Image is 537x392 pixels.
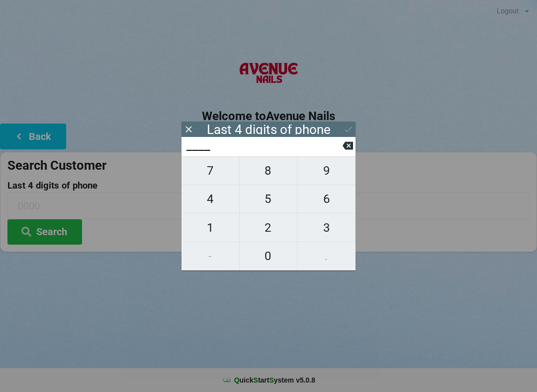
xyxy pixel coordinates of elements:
span: 0 [240,246,297,266]
button: 1 [181,213,240,242]
button: 0 [240,242,298,270]
span: 4 [181,189,239,209]
button: 9 [297,156,356,185]
span: 9 [297,160,356,181]
button: 6 [297,185,356,213]
span: 5 [240,189,297,209]
button: 3 [297,213,356,242]
span: 8 [240,160,297,181]
span: 3 [297,217,356,238]
span: 1 [181,217,239,238]
span: 6 [297,189,356,209]
button: 7 [181,156,240,185]
button: 5 [240,185,298,213]
span: 7 [181,160,239,181]
span: 2 [240,217,297,238]
button: 8 [240,156,298,185]
button: 4 [181,185,240,213]
div: Last 4 digits of phone [207,125,331,134]
button: 2 [240,213,298,242]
